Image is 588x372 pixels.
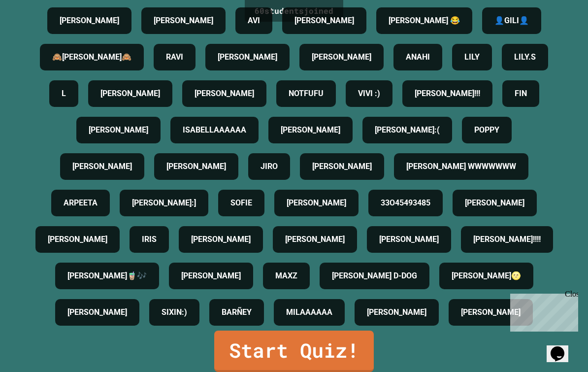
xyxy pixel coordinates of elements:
[332,270,417,282] h4: [PERSON_NAME] D-DOG
[181,270,241,282] h4: [PERSON_NAME]
[506,290,578,332] iframe: chat widget
[67,270,147,282] h4: [PERSON_NAME]🧋🎶
[406,161,516,172] h4: [PERSON_NAME] WWWWWWW
[195,88,254,100] h4: [PERSON_NAME]
[406,51,430,63] h4: ANAHI
[100,88,160,100] h4: [PERSON_NAME]
[248,15,260,27] h4: AVI
[515,88,527,100] h4: FIN
[281,124,340,136] h4: [PERSON_NAME]
[494,15,529,27] h4: 👤GILI👤
[142,234,157,245] h4: IRIS
[60,15,119,27] h4: [PERSON_NAME]
[312,161,372,172] h4: [PERSON_NAME]
[166,51,183,63] h4: RAVI
[214,331,374,372] a: Start Quiz!
[64,197,98,209] h4: ARPEETA
[72,161,132,172] h4: [PERSON_NAME]
[287,197,346,209] h4: [PERSON_NAME]
[261,161,278,172] h4: JIRO
[275,270,297,282] h4: MAXZ
[289,88,324,100] h4: NOTFUFU
[547,333,578,362] iframe: chat widget
[166,161,226,172] h4: [PERSON_NAME]
[514,51,536,63] h4: LILY.S
[183,124,246,136] h4: ISABELLAAAAAA
[62,88,66,100] h4: L
[294,15,354,27] h4: [PERSON_NAME]
[191,234,251,245] h4: [PERSON_NAME]
[48,234,107,245] h4: [PERSON_NAME]
[474,124,499,136] h4: POPPY
[154,15,213,27] h4: [PERSON_NAME]
[452,270,521,282] h4: [PERSON_NAME]🌝
[162,306,187,318] h4: SIXIN:)
[473,234,541,245] h4: [PERSON_NAME]!!!!
[230,197,252,209] h4: SOFIE
[381,197,430,209] h4: 33O45493485
[465,197,524,209] h4: [PERSON_NAME]
[415,88,480,100] h4: [PERSON_NAME]!!!
[375,124,440,136] h4: [PERSON_NAME]:(
[358,88,380,100] h4: VIVI :)
[4,4,68,63] div: Chat with us now!Close
[52,51,131,63] h4: 🙈[PERSON_NAME]🙈
[389,15,460,27] h4: [PERSON_NAME] 😂
[312,51,371,63] h4: [PERSON_NAME]
[464,51,480,63] h4: LILY
[379,234,439,245] h4: [PERSON_NAME]
[132,197,196,209] h4: [PERSON_NAME]:]
[286,306,332,318] h4: MILAAAAAA
[218,51,277,63] h4: [PERSON_NAME]
[285,234,345,245] h4: [PERSON_NAME]
[89,124,148,136] h4: [PERSON_NAME]
[461,306,521,318] h4: [PERSON_NAME]
[222,306,252,318] h4: BARÑEY
[67,306,127,318] h4: [PERSON_NAME]
[367,306,426,318] h4: [PERSON_NAME]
